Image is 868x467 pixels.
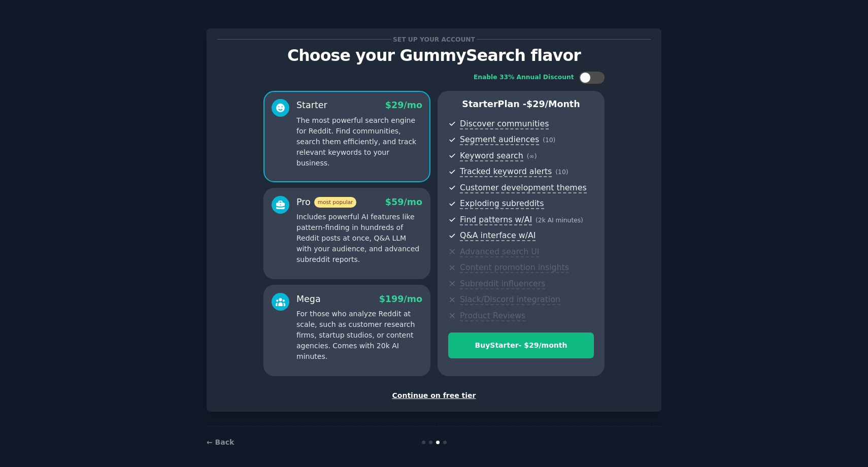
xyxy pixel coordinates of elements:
[460,135,539,145] span: Segment audiences
[474,73,574,82] div: Enable 33% Annual Discount
[527,153,537,160] span: ( ∞ )
[460,262,569,273] span: Content promotion insights
[379,294,422,304] span: $ 199 /mo
[448,98,594,111] p: Starter Plan -
[460,151,523,161] span: Keyword search
[296,309,422,362] p: For those who analyze Reddit at scale, such as customer research firms, startup studios, or conte...
[460,166,552,177] span: Tracked keyword alerts
[460,230,536,241] span: Q&A interface w/AI
[296,99,327,112] div: Starter
[296,293,321,306] div: Mega
[449,340,593,351] div: Buy Starter - $ 29 /month
[296,115,422,169] p: The most powerful search engine for Reddit. Find communities, search them efficiently, and track ...
[555,169,568,176] span: ( 10 )
[460,119,549,129] span: Discover communities
[536,217,583,224] span: ( 2k AI minutes )
[460,247,539,257] span: Advanced search UI
[217,47,651,64] p: Choose your GummySearch flavor
[296,196,356,209] div: Pro
[385,197,422,207] span: $ 59 /mo
[207,438,234,446] a: ← Back
[460,183,587,193] span: Customer development themes
[460,279,545,289] span: Subreddit influencers
[460,198,544,209] span: Exploding subreddits
[391,34,477,45] span: Set up your account
[543,137,555,144] span: ( 10 )
[448,332,594,358] button: BuyStarter- $29/month
[460,311,525,321] span: Product Reviews
[385,100,422,110] span: $ 29 /mo
[460,294,560,305] span: Slack/Discord integration
[314,197,357,208] span: most popular
[460,215,532,225] span: Find patterns w/AI
[296,212,422,265] p: Includes powerful AI features like pattern-finding in hundreds of Reddit posts at once, Q&A LLM w...
[526,99,580,109] span: $ 29 /month
[217,390,651,401] div: Continue on free tier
